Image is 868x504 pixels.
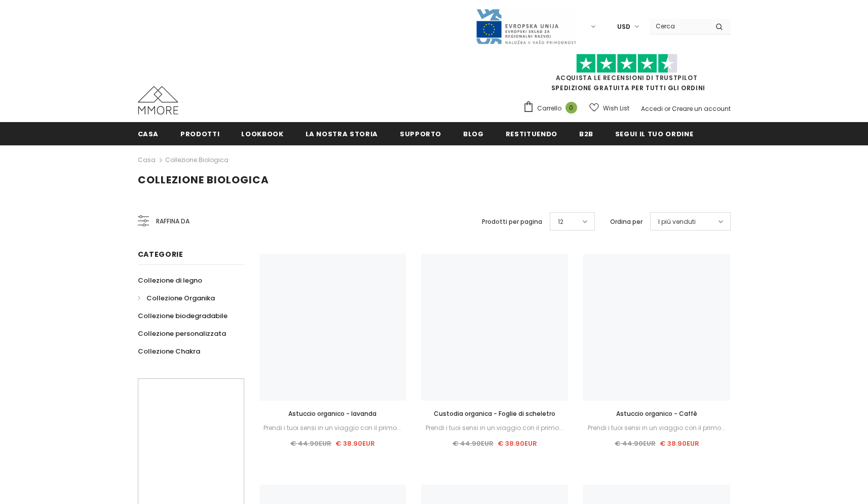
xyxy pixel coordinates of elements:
span: € 44.90EUR [615,439,656,448]
span: I più venduti [658,217,696,227]
div: Prendi i tuoi sensi in un viaggio con il primo... [259,422,406,434]
span: Collezione biologica [138,173,269,187]
a: Accedi [641,104,663,113]
a: Collezione Organika [138,289,215,307]
a: Restituendo [506,122,557,145]
a: Prodotti [180,122,219,145]
span: SPEDIZIONE GRATUITA PER TUTTI GLI ORDINI [523,58,731,92]
a: Creare un account [672,104,731,113]
a: La nostra storia [306,122,378,145]
a: Lookbook [241,122,283,145]
a: Blog [463,122,484,145]
span: Astuccio organico - Caffè [616,409,697,418]
span: € 44.90EUR [452,439,494,448]
span: € 44.90EUR [290,439,331,448]
span: € 38.90EUR [660,439,699,448]
span: Casa [138,129,159,139]
a: supporto [400,122,441,145]
span: Categorie [138,249,183,259]
span: Astuccio organico - lavanda [288,409,376,418]
span: Restituendo [506,129,557,139]
span: USD [617,22,630,32]
span: Collezione biodegradabile [138,311,228,321]
a: Segui il tuo ordine [615,122,693,145]
span: Segui il tuo ordine [615,129,693,139]
a: Acquista le recensioni di TrustPilot [556,73,698,82]
a: Casa [138,122,159,145]
img: Casi MMORE [138,86,178,114]
span: or [664,104,670,113]
a: Collezione Chakra [138,342,200,360]
a: Collezione di legno [138,272,202,289]
span: Carrello [537,103,561,113]
a: Carrello 0 [523,101,582,116]
span: 12 [558,217,563,227]
span: Collezione personalizzata [138,329,226,338]
div: Prendi i tuoi sensi in un viaggio con il primo... [583,422,730,434]
span: Blog [463,129,484,139]
span: Wish List [603,103,629,113]
span: Prodotti [180,129,219,139]
span: supporto [400,129,441,139]
img: Javni Razpis [475,8,577,45]
span: B2B [579,129,593,139]
a: Astuccio organico - lavanda [259,408,406,419]
img: Fidati di Pilot Stars [576,54,677,73]
a: Collezione biologica [165,156,229,164]
a: Wish List [589,99,629,117]
span: Raffina da [156,216,190,227]
a: Astuccio organico - Caffè [583,408,730,419]
a: Collezione biodegradabile [138,307,228,325]
span: € 38.90EUR [335,439,375,448]
a: B2B [579,122,593,145]
span: Custodia organica - Foglie di scheletro [434,409,555,418]
input: Search Site [650,19,708,33]
label: Ordina per [610,217,643,227]
a: Collezione personalizzata [138,325,226,342]
a: Casa [138,154,156,166]
a: Javni Razpis [475,22,577,30]
span: Collezione Organika [146,293,215,303]
span: Collezione Chakra [138,346,200,356]
a: Custodia organica - Foglie di scheletro [421,408,568,419]
span: Collezione di legno [138,276,202,285]
span: Lookbook [241,129,283,139]
span: € 38.90EUR [498,439,537,448]
span: 0 [565,102,577,113]
label: Prodotti per pagina [482,217,542,227]
div: Prendi i tuoi sensi in un viaggio con il primo... [421,422,568,434]
span: La nostra storia [306,129,378,139]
